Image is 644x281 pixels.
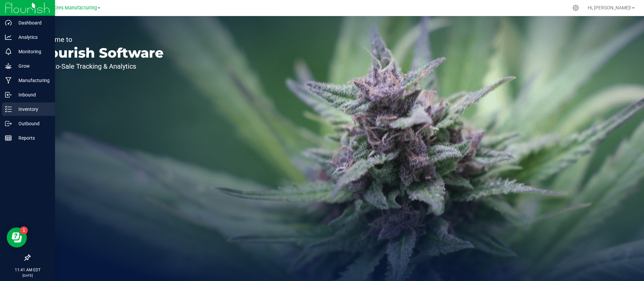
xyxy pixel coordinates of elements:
p: Manufacturing [12,76,52,84]
inline-svg: Monitoring [5,48,12,55]
div: Manage settings [572,5,580,11]
p: Grow [12,62,52,70]
p: Inventory [12,105,52,113]
p: Dashboard [12,19,52,27]
span: Hi, [PERSON_NAME]! [588,5,631,10]
p: Welcome to [36,36,164,43]
p: Monitoring [12,48,52,56]
p: Analytics [12,33,52,41]
inline-svg: Manufacturing [5,77,12,84]
p: Inbound [12,91,52,99]
p: Reports [12,134,52,142]
iframe: Resource center unread badge [20,226,28,234]
p: [DATE] [3,273,52,278]
iframe: Resource center [7,227,27,248]
p: 11:41 AM EDT [3,267,52,273]
inline-svg: Inbound [5,91,12,98]
inline-svg: Reports [5,135,12,141]
p: Outbound [12,120,52,128]
inline-svg: Outbound [5,120,12,127]
inline-svg: Dashboard [5,19,12,26]
span: Green Acres Manufacturing [37,5,97,11]
inline-svg: Analytics [5,34,12,41]
inline-svg: Inventory [5,106,12,113]
inline-svg: Grow [5,63,12,69]
p: Seed-to-Sale Tracking & Analytics [36,63,164,70]
p: Flourish Software [36,46,164,60]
